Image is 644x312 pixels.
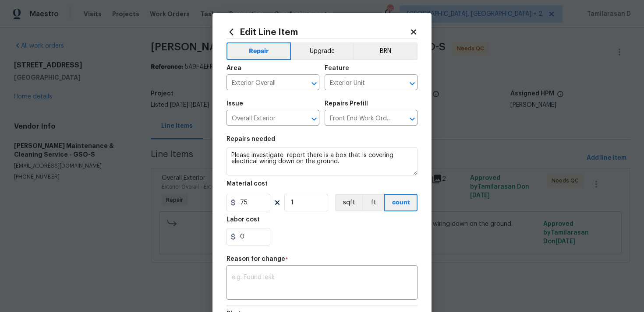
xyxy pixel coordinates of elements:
textarea: Please investigate report there is a box that is covering electrical wiring down on the ground. [226,147,418,175]
button: sqft [335,194,362,211]
h2: Edit Line Item [226,27,410,37]
h5: Repairs Prefill [325,101,368,107]
h5: Feature [325,65,349,71]
button: BRN [353,42,418,60]
button: count [384,194,418,211]
h5: Area [226,65,241,71]
button: Upgrade [291,42,354,60]
h5: Labor cost [226,217,260,223]
h5: Issue [226,101,243,107]
button: Open [406,77,418,90]
button: Open [308,113,320,125]
button: Repair [226,42,291,60]
button: ft [362,194,384,211]
h5: Repairs needed [226,136,275,142]
h5: Material cost [226,181,268,187]
button: Open [308,77,320,90]
h5: Reason for change [226,256,285,262]
button: Open [406,113,418,125]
